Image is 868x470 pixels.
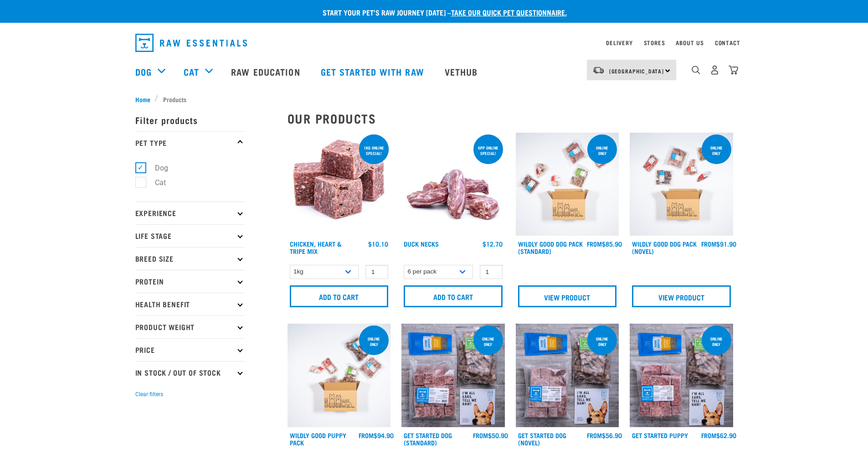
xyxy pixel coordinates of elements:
label: Dog [140,162,172,174]
p: Health Benefit [135,293,245,315]
span: Home [135,94,150,104]
span: FROM [359,434,374,437]
div: $85.90 [587,240,622,248]
div: online only [473,332,503,351]
input: 1 [365,265,388,279]
a: Wildly Good Dog Pack (Novel) [632,242,697,253]
a: Wildly Good Puppy Pack [290,434,346,444]
a: Delivery [606,41,632,44]
a: View Product [632,285,731,307]
div: $50.90 [473,432,508,439]
div: Online Only [359,332,389,351]
div: $94.90 [359,432,394,439]
label: Cat [140,177,169,188]
nav: dropdown navigation [128,30,740,56]
img: Pile Of Duck Necks For Pets [401,133,505,236]
p: Price [135,338,245,361]
img: van-moving.png [592,66,605,74]
div: $91.90 [701,240,736,248]
div: online only [587,332,617,351]
div: Online Only [702,141,731,160]
img: NSP Dog Standard Update [401,324,505,427]
div: 6pp online special! [473,141,503,160]
button: Clear filters [135,390,163,398]
img: home-icon@2x.png [729,65,738,75]
a: Dog [135,65,152,78]
div: Online Only [587,141,617,160]
p: In Stock / Out Of Stock [135,361,245,384]
nav: breadcrumbs [135,94,733,104]
span: FROM [701,242,716,245]
span: [GEOGRAPHIC_DATA] [609,69,664,72]
a: Duck Necks [404,242,439,245]
h2: Our Products [288,111,733,125]
div: 1kg online special! [359,141,389,160]
div: $10.10 [368,240,388,248]
span: FROM [701,434,716,437]
p: Breed Size [135,247,245,270]
img: NPS Puppy Update [630,324,733,427]
span: FROM [587,434,602,437]
a: Vethub [436,53,489,90]
p: Life Stage [135,224,245,247]
a: About Us [676,41,704,44]
div: online only [702,332,731,351]
p: Product Weight [135,315,245,338]
a: Stores [644,41,665,44]
img: Raw Essentials Logo [135,34,247,52]
img: home-icon-1@2x.png [692,66,700,74]
a: Wildly Good Dog Pack (Standard) [518,242,583,253]
a: Get Started Dog (Novel) [518,434,566,444]
input: Add to cart [404,285,503,307]
p: Pet Type [135,131,245,154]
a: View Product [518,285,617,307]
a: take our quick pet questionnaire. [451,10,567,14]
a: Get started with Raw [312,53,436,90]
div: $12.70 [483,240,503,248]
div: $62.90 [701,432,736,439]
p: Filter products [135,108,245,131]
span: FROM [473,434,488,437]
input: Add to cart [290,285,389,307]
img: user.png [710,65,719,75]
div: $56.90 [587,432,622,439]
p: Protein [135,270,245,293]
a: Home [135,94,155,104]
img: Dog Novel 0 2sec [630,133,733,236]
a: Get Started Puppy [632,434,688,437]
a: Get Started Dog (Standard) [404,434,452,444]
a: Raw Education [222,53,311,90]
a: Contact [715,41,740,44]
img: Puppy 0 2sec [288,324,391,427]
p: Experience [135,201,245,224]
span: FROM [587,242,602,245]
img: 1062 Chicken Heart Tripe Mix 01 [288,133,391,236]
img: NSP Dog Novel Update [516,324,619,427]
img: Dog 0 2sec [516,133,619,236]
a: Chicken, Heart & Tripe Mix [290,242,342,253]
input: 1 [480,265,503,279]
a: Cat [184,65,199,78]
